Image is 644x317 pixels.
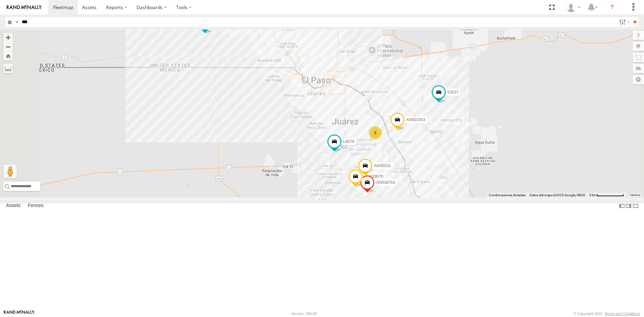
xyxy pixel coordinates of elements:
span: AN538763 [376,180,395,185]
label: Assets [3,201,24,211]
label: Search Query [14,17,19,27]
button: Arrastra al hombrecito al mapa para abrir Street View [3,165,17,178]
label: Fences [24,201,47,211]
img: rand-logo.svg [7,5,42,10]
button: Combinaciones de teclas [489,193,526,198]
span: AN601553 [406,117,425,122]
label: Measure [3,64,13,73]
button: Zoom out [3,42,13,51]
span: 53537 [447,90,459,95]
a: Términos [630,194,640,197]
label: Map Settings [633,75,644,84]
label: Dock Summary Table to the Right [625,201,632,211]
div: Irving Rodriguez [563,2,583,12]
button: Escala del mapa: 5 km por 77 píxeles [587,193,626,198]
label: Search Filter Options [616,17,631,27]
span: Datos del mapa ©2025 Google, INEGI [530,193,585,197]
div: Version: 306.00 [291,312,317,316]
i: ? [607,2,618,13]
a: Visit our Website [4,310,35,317]
label: Dock Summary Table to the Left [619,201,625,211]
div: © Copyright 2025 - [574,312,640,316]
span: L6678 [343,139,354,144]
a: Terms and Conditions [605,312,640,316]
button: Zoom Home [3,51,13,60]
div: 5 [369,126,382,140]
span: AN539070 [364,174,383,178]
label: Hide Summary Table [632,201,639,211]
span: AN45531 [374,163,391,168]
span: 5 km [589,193,597,197]
button: Zoom in [3,33,13,42]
